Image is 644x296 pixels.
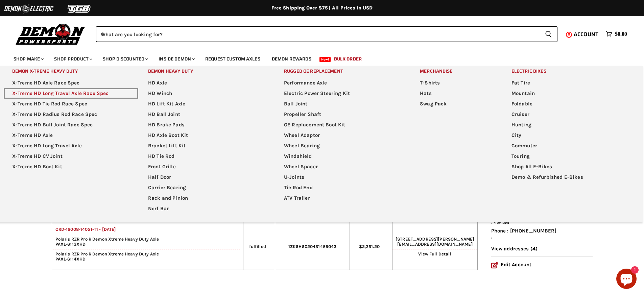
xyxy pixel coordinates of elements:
a: X-Treme HD Long Travel Axle [4,141,138,151]
a: Mountain [503,88,638,99]
a: Commuter [503,141,638,151]
a: Edit Account [491,262,532,268]
inbox-online-store-chat: Shopify online store chat [614,269,639,291]
a: X-Treme HD Axle Race Spec [4,78,138,88]
a: Merchandise [411,66,502,76]
span: [EMAIL_ADDRESS][DOMAIN_NAME] [397,242,473,247]
a: HD Brake Pads [140,120,274,130]
a: Account [571,31,602,38]
a: Electric Bikes [503,66,638,76]
a: Hunting [503,120,638,130]
a: Half Door [140,172,274,182]
span: $2,251.20 [359,244,380,249]
span: PAXL-6113XHD [52,242,86,247]
a: City [503,130,638,141]
a: Windshield [276,151,410,162]
a: X-Treme HD Long Travel Axle Race Spec [4,88,138,99]
form: Product [96,26,557,42]
a: Shop Make [8,52,48,66]
td: [STREET_ADDRESS][PERSON_NAME] [392,223,477,270]
a: ORD-16008-14051-T1 - [DATE] [52,227,116,232]
a: HD Ball Joint [140,109,274,120]
a: Tie Rod End [276,182,410,193]
a: Front Grille [140,162,274,172]
img: Demon Electric Logo 2 [3,2,54,15]
a: HD Tie Rod [140,151,274,162]
span: PAXL-6114XHD [52,256,86,262]
a: Carrier Bearing [140,182,274,193]
a: Nerf Bar [140,203,274,214]
a: Demo & Refurbished E-Bikes [503,172,638,182]
a: Shop Discounted [98,52,152,66]
a: View addresses (4) [491,246,538,252]
span: Polaris RZR Pro R Demon Xtreme Heavy Duty Axle [52,237,240,242]
a: HD Winch [140,88,274,99]
span: $0.00 [615,31,627,38]
a: Touring [503,151,638,162]
a: X-Treme HD Tie Rod Race Spec [4,99,138,109]
a: Demon Rewards [267,52,316,66]
a: X-Treme HD Boot Kit [4,162,138,172]
ul: Main menu [503,78,638,182]
a: Fat Tire [503,78,638,88]
a: Hats [411,88,502,99]
a: Demon X-treme Heavy Duty [4,66,138,76]
ul: Main menu [140,78,274,214]
a: $0.00 [602,29,630,39]
a: Rack and Pinion [140,193,274,203]
a: Demon Heavy Duty [140,66,274,76]
a: X-Treme HD Ball Joint Race Spec [4,120,138,130]
a: Wheel Spacer [276,162,410,172]
a: U-Joints [276,172,410,182]
a: OE Replacement Boot Kit [276,120,410,130]
a: HD Lift Kit Axle [140,99,274,109]
a: Bulk Order [329,52,367,66]
ul: Main menu [276,78,410,203]
a: X-Treme HD Radius Rod Race Spec [4,109,138,120]
td: 1ZK5H5020431469043 [275,223,350,270]
a: Bracket Lift Kit [140,141,274,151]
img: TGB Logo 2 [54,2,105,15]
td: fulfilled [243,223,275,270]
a: Ball Joint [276,99,410,109]
li: Phone : [PHONE_NUMBER] [491,228,593,234]
div: Free Shipping Over $75 | All Prices In USD [52,5,593,11]
a: T-Shirts [411,78,502,88]
a: Wheel Adaptor [276,130,410,141]
a: Swag Pack [411,99,502,109]
ul: Main menu [4,78,138,172]
ul: Main menu [8,49,625,66]
a: Request Custom Axles [200,52,265,66]
span: New! [319,57,331,62]
img: Demon Powersports [14,22,88,46]
a: Rugged OE Replacement [276,66,410,76]
a: Shop Product [49,52,96,66]
span: Polaris RZR Pro R Demon Xtreme Heavy Duty Axle [52,251,240,256]
input: When autocomplete results are available use up and down arrows to review and enter to select [96,26,540,42]
span: Account [574,30,598,39]
a: View Full Detail [418,251,451,256]
a: Shop All E-Bikes [503,162,638,172]
a: HD Axle [140,78,274,88]
a: Electric Power Steering Kit [276,88,410,99]
a: Cruiser [503,109,638,120]
a: X-Treme HD Axle [4,130,138,141]
a: X-Treme HD CV Joint [4,151,138,162]
a: HD Axle Boot Kit [140,130,274,141]
ul: Main menu [411,78,502,109]
a: Wheel Bearing [276,141,410,151]
button: Search [540,26,557,42]
a: Performance Axle [276,78,410,88]
a: Inside Demon [153,52,199,66]
a: Foldable [503,99,638,109]
a: ATV Trailer [276,193,410,203]
a: Propeller Shaft [276,109,410,120]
